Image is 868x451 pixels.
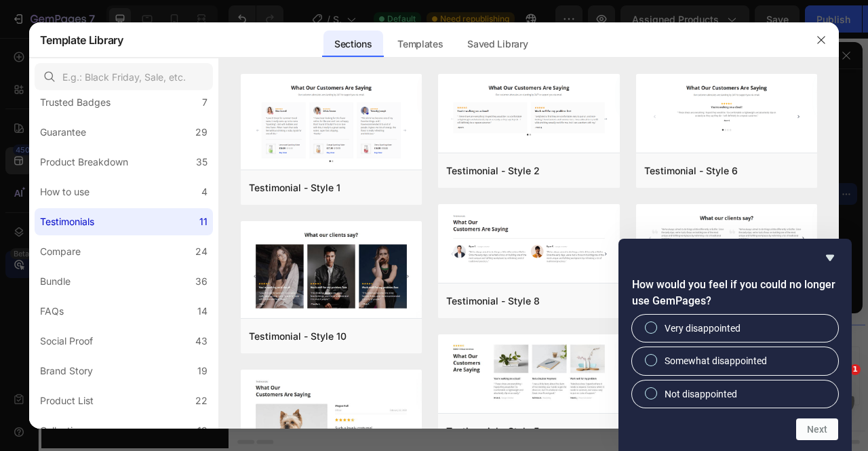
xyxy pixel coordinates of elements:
div: How would you feel if you could no longer use GemPages? [632,250,838,440]
div: How to use [40,184,90,200]
img: t9.png [636,204,818,258]
div: Sections [323,31,382,58]
img: t2.png [438,74,620,146]
div: Product List [40,393,94,409]
div: Testimonial - Style 6 [644,163,738,179]
div: 29 [195,124,208,140]
span: Not disappointed [665,387,737,401]
h2: Template Library [40,22,123,58]
img: t8.png [438,204,620,277]
div: Testimonial - Style 5 [446,423,539,439]
div: Testimonials [40,214,94,230]
img: t5.png [438,334,620,410]
div: 14 [197,303,208,319]
div: Brand Story [40,363,93,379]
div: Saved Library [456,31,538,58]
div: 35 [196,154,208,170]
div: 4 [201,184,208,200]
div: Trusted Badges [40,94,111,111]
div: Testimonial - Style 2 [446,163,540,179]
div: How would you feel if you could no longer use GemPages? [632,315,838,408]
input: E.g.: Black Friday, Sale, etc. [35,63,213,90]
span: Somewhat disappointed [665,354,767,368]
div: Testimonial - Style 1 [249,180,340,196]
img: t1.png [241,74,422,172]
div: Testimonial - Style 8 [446,293,540,309]
h2: How would you feel if you could no longer use GemPages? [632,277,838,309]
div: Social Proof [40,333,93,349]
div: 22 [195,393,208,409]
button: Hide survey [822,250,838,266]
div: Bundle [40,273,71,290]
div: 24 [195,243,208,260]
div: Compare [40,243,81,260]
div: 36 [195,273,208,290]
div: 19 [197,423,208,439]
div: Product Breakdown [40,154,128,170]
div: FAQs [40,303,64,319]
div: 11 [199,214,208,230]
div: Collection [40,423,83,439]
img: t6.png [636,74,818,140]
button: Next question [796,418,838,440]
div: 19 [197,363,208,379]
div: Templates [387,31,454,58]
span: Very disappointed [665,321,741,335]
div: 7 [202,94,208,111]
img: t10.png [241,221,422,321]
div: 43 [195,333,208,349]
span: 1 [850,364,861,375]
div: Testimonial - Style 10 [249,328,347,345]
div: Guarantee [40,124,86,140]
